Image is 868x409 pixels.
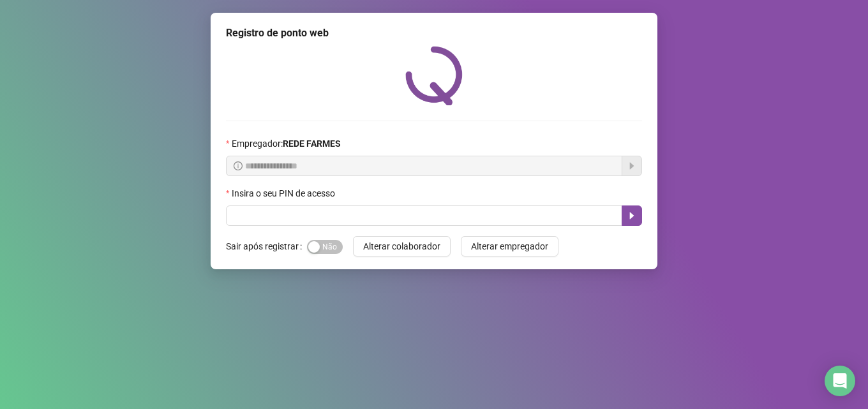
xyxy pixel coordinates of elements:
[825,366,855,396] div: Open Intercom Messenger
[353,236,451,257] button: Alterar colaborador
[226,26,642,41] div: Registro de ponto web
[283,138,341,149] strong: REDE FARMES
[226,236,307,257] label: Sair após registrar
[226,186,343,200] label: Insira o seu PIN de acesso
[627,211,637,221] span: caret-right
[471,239,548,253] span: Alterar empregador
[234,161,243,170] span: info-circle
[461,236,558,257] button: Alterar empregador
[405,46,463,105] img: QRPoint
[232,137,341,151] span: Empregador :
[363,239,440,253] span: Alterar colaborador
